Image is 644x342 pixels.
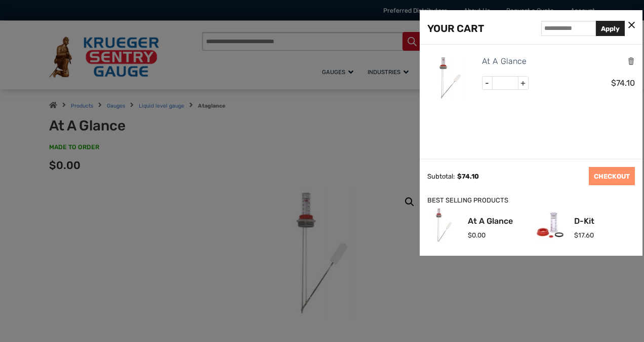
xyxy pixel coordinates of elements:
span: $ [468,231,472,239]
span: 17.60 [574,231,594,239]
div: BEST SELLING PRODUCTS [427,195,635,206]
span: + [518,77,528,90]
span: 74.10 [457,173,479,180]
a: At A Glance [468,217,513,225]
a: D-Kit [574,217,594,225]
span: 0.00 [468,231,486,239]
span: - [482,77,493,90]
button: Apply [596,21,625,36]
a: Remove this item [627,56,635,66]
div: Subtotal: [427,173,455,180]
span: 74.10 [611,78,635,88]
a: CHECKOUT [589,167,635,185]
img: D-Kit [534,209,567,242]
span: $ [611,78,616,88]
span: $ [457,173,462,180]
img: At A Glance [427,209,460,242]
a: At A Glance [482,55,527,68]
span: $ [574,231,578,239]
div: YOUR CART [427,20,484,37]
img: At A Glance [427,55,473,100]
